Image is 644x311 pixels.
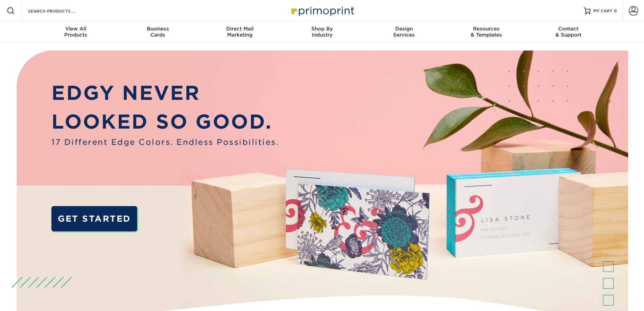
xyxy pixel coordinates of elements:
[199,22,281,43] a: Direct MailMarketing
[117,26,199,38] div: Cards
[27,7,93,15] input: SEARCH PRODUCTS.....
[527,26,610,32] span: Contact
[363,22,445,43] a: DesignServices
[51,107,279,136] p: LOOKED SO GOOD.
[614,8,617,13] span: 0
[363,26,445,32] span: Design
[51,79,279,108] p: EDGY NEVER
[527,22,610,43] a: Contact& Support
[288,3,356,18] img: Primoprint
[445,22,527,43] a: Resources& Templates
[117,26,199,32] span: Business
[363,26,445,38] div: Services
[35,26,117,32] span: View All
[35,22,117,43] a: View AllProducts
[445,26,527,32] span: Resources
[51,206,137,231] a: GET STARTED
[35,26,117,38] div: Products
[281,26,363,32] span: Shop By
[281,22,363,43] a: Shop ByIndustry
[527,26,610,38] div: & Support
[199,26,281,32] span: Direct Mail
[445,26,527,38] div: & Templates
[281,26,363,38] div: Industry
[117,22,199,43] a: BusinessCards
[199,26,281,38] div: Marketing
[593,8,613,14] span: MY CART
[51,136,279,148] span: 17 Different Edge Colors. Endless Possibilities.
